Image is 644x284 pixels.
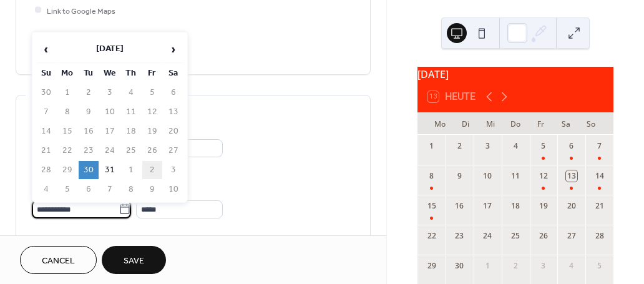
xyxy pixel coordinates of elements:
[566,200,577,212] div: 20
[121,122,141,140] td: 18
[100,180,120,198] td: 7
[454,260,465,272] div: 30
[566,140,577,152] div: 6
[142,122,162,140] td: 19
[417,67,613,82] div: [DATE]
[79,122,99,140] td: 16
[142,103,162,121] td: 12
[553,112,578,135] div: Sa
[36,84,56,102] td: 30
[100,161,120,179] td: 31
[57,142,77,160] td: 22
[163,84,183,102] td: 6
[594,170,605,182] div: 14
[36,161,56,179] td: 28
[20,246,97,274] button: Cancel
[124,255,144,268] span: Save
[79,103,99,121] td: 9
[163,122,183,140] td: 20
[121,180,141,198] td: 8
[594,260,605,272] div: 5
[100,142,120,160] td: 24
[426,200,437,212] div: 15
[57,64,77,82] th: Mo
[578,112,603,135] div: So
[538,200,549,212] div: 19
[426,140,437,152] div: 1
[503,112,528,135] div: Do
[452,112,477,135] div: Di
[79,180,99,198] td: 6
[57,122,77,140] td: 15
[510,200,521,212] div: 18
[566,170,577,182] div: 13
[163,64,183,82] th: Sa
[57,161,77,179] td: 29
[163,103,183,121] td: 13
[36,142,56,160] td: 21
[121,103,141,121] td: 11
[121,161,141,179] td: 1
[47,4,115,17] span: Link to Google Maps
[79,64,99,82] th: Tu
[528,112,553,135] div: Fr
[102,246,166,274] button: Save
[100,84,120,102] td: 3
[57,103,77,121] td: 8
[454,200,465,212] div: 16
[100,122,120,140] td: 17
[426,170,437,182] div: 8
[594,230,605,242] div: 28
[79,142,99,160] td: 23
[426,230,437,242] div: 22
[57,36,162,63] th: [DATE]
[163,161,183,179] td: 3
[142,142,162,160] td: 26
[538,170,549,182] div: 12
[510,230,521,242] div: 25
[142,84,162,102] td: 5
[454,170,465,182] div: 9
[426,260,437,272] div: 29
[594,140,605,152] div: 7
[538,260,549,272] div: 3
[57,180,77,198] td: 5
[37,37,56,62] span: ‹
[79,84,99,102] td: 2
[121,142,141,160] td: 25
[42,255,75,268] span: Cancel
[482,140,493,152] div: 3
[538,140,549,152] div: 5
[142,180,162,198] td: 9
[36,103,56,121] td: 7
[163,180,183,198] td: 10
[79,161,99,179] td: 30
[47,234,69,247] span: All day
[482,170,493,182] div: 10
[121,84,141,102] td: 4
[538,230,549,242] div: 26
[478,112,503,135] div: Mi
[482,230,493,242] div: 24
[142,64,162,82] th: Fr
[454,140,465,152] div: 2
[36,122,56,140] td: 14
[164,37,183,62] span: ›
[36,180,56,198] td: 4
[510,260,521,272] div: 2
[510,170,521,182] div: 11
[482,200,493,212] div: 17
[121,64,141,82] th: Th
[454,230,465,242] div: 23
[482,260,493,272] div: 1
[566,230,577,242] div: 27
[427,112,452,135] div: Mo
[510,140,521,152] div: 4
[566,260,577,272] div: 4
[100,103,120,121] td: 10
[163,142,183,160] td: 27
[100,64,120,82] th: We
[594,200,605,212] div: 21
[36,64,56,82] th: Su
